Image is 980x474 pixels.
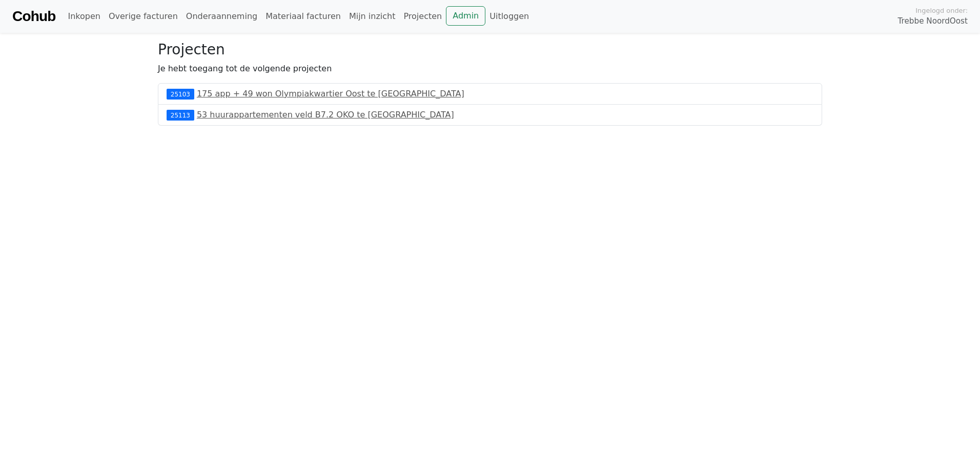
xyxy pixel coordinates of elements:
p: Je hebt toegang tot de volgende projecten [158,63,822,75]
div: 25103 [167,89,194,99]
a: 175 app + 49 won Olympiakwartier Oost te [GEOGRAPHIC_DATA] [197,89,464,98]
a: Onderaanneming [182,6,261,27]
a: 53 huurappartementen veld B7.2 OKO te [GEOGRAPHIC_DATA] [197,110,454,120]
span: Ingelogd onder: [915,6,968,15]
a: Mijn inzicht [345,6,400,27]
h3: Projecten [158,41,822,58]
a: Projecten [399,6,446,27]
a: Materiaal facturen [261,6,345,27]
a: Cohub [12,4,55,29]
a: Inkopen [64,6,104,27]
a: Uitloggen [485,6,533,27]
span: Trebbe NoordOost [898,15,968,27]
a: Admin [446,6,485,26]
div: 25113 [167,110,194,120]
a: Overige facturen [105,6,182,27]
